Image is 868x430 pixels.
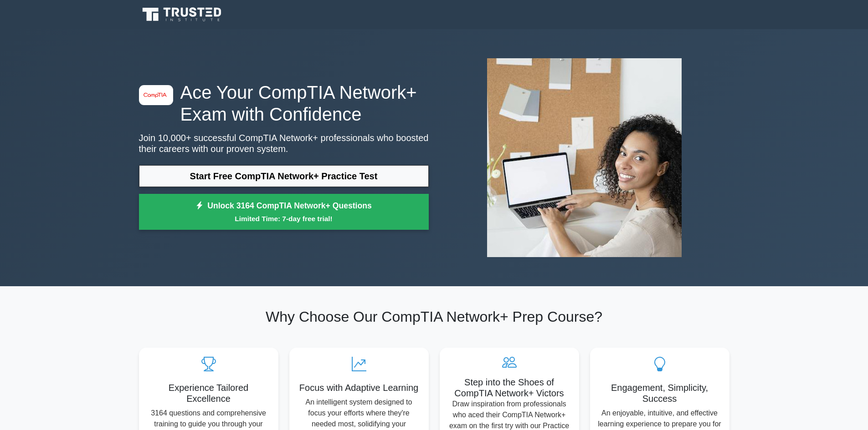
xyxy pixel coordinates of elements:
[139,308,729,325] h2: Why Choose Our CompTIA Network+ Prep Course?
[139,194,429,230] a: Unlock 3164 CompTIA Network+ QuestionsLimited Time: 7-day free trial!
[150,213,417,224] small: Limited Time: 7-day free trial!
[297,382,421,393] h5: Focus with Adaptive Learning
[597,382,722,404] h5: Engagement, Simplicity, Success
[146,382,271,404] h5: Experience Tailored Excellence
[139,81,429,125] h1: Ace Your CompTIA Network+ Exam with Confidence
[139,132,429,154] p: Join 10,000+ successful CompTIA Network+ professionals who boosted their careers with our proven ...
[139,165,429,187] a: Start Free CompTIA Network+ Practice Test
[447,377,572,399] h5: Step into the Shoes of CompTIA Network+ Victors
